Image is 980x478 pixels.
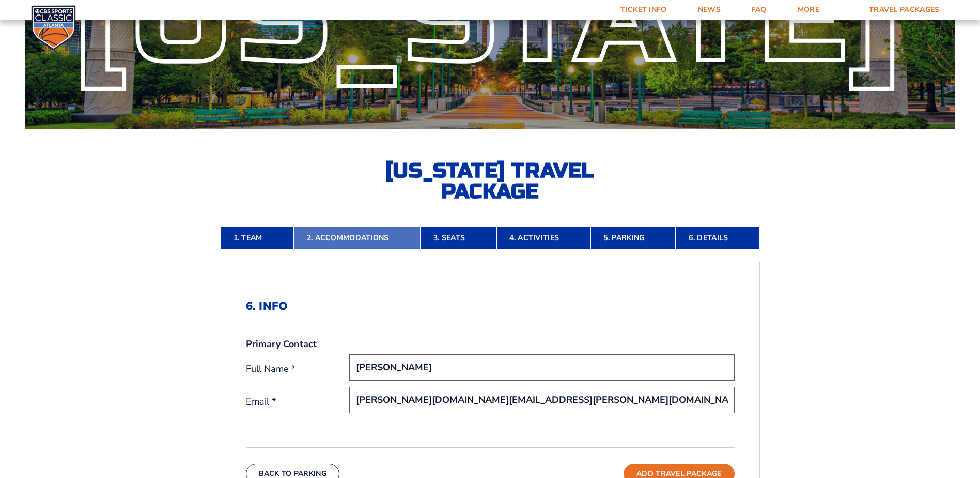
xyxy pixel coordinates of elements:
a: 1. Team [221,227,294,249]
label: Full Name * [246,363,349,376]
img: CBS Sports Classic [31,5,76,50]
a: 3. Seats [421,227,496,249]
a: 5. Parking [590,227,676,249]
h2: 6. Info [246,300,735,313]
h2: [US_STATE] Travel Package [377,160,604,202]
a: 2. Accommodations [294,227,421,249]
strong: Primary Contact [246,338,317,351]
a: 4. Activities [496,227,590,249]
label: Email * [246,395,349,408]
